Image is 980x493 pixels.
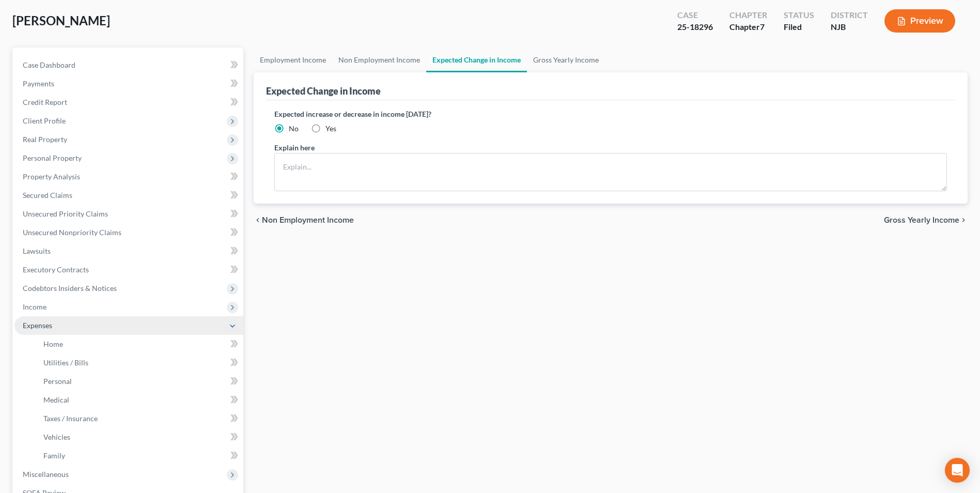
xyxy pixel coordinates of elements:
span: Real Property [23,135,67,144]
a: Credit Report [14,93,243,112]
a: Medical [35,391,243,409]
span: [PERSON_NAME] [12,13,110,28]
span: Codebtors Insiders & Notices [23,284,117,292]
div: Filed [784,21,814,33]
span: Unsecured Nonpriority Claims [23,228,121,237]
span: Utilities / Bills [43,358,88,367]
span: Unsecured Priority Claims [23,209,108,218]
span: Case Dashboard [23,60,75,69]
a: Unsecured Priority Claims [14,205,243,223]
span: Lawsuits [23,246,51,255]
div: 25-18296 [677,21,713,33]
span: Income [23,302,46,311]
div: Open Intercom Messenger [945,458,970,483]
span: Vehicles [43,433,70,441]
span: Payments [23,79,54,88]
span: No [289,124,299,133]
span: Home [43,340,63,348]
span: 7 [760,22,765,32]
span: Family [43,451,65,460]
div: Expected Change in Income [266,85,381,97]
a: Payments [14,74,243,93]
span: Client Profile [23,116,66,125]
a: Taxes / Insurance [35,409,243,428]
span: Gross Yearly Income [884,216,959,224]
a: Vehicles [35,428,243,446]
a: Expected Change in Income [426,48,527,72]
a: Utilities / Bills [35,353,243,372]
div: Case [677,9,713,21]
a: Family [35,446,243,465]
div: Chapter [729,21,767,33]
button: Gross Yearly Income chevron_right [884,216,968,224]
button: Preview [884,9,955,33]
div: District [831,9,868,21]
a: Executory Contracts [14,260,243,279]
span: Executory Contracts [23,265,89,274]
span: Yes [325,124,336,133]
label: Explain here [274,142,315,153]
span: Miscellaneous [23,470,69,479]
a: Personal [35,372,243,391]
span: Personal Property [23,153,82,162]
a: Gross Yearly Income [527,48,605,72]
a: Home [35,335,243,353]
span: Property Analysis [23,172,80,181]
a: Property Analysis [14,167,243,186]
span: Non Employment Income [262,216,354,224]
a: Secured Claims [14,186,243,205]
a: Lawsuits [14,242,243,260]
span: Taxes / Insurance [43,414,98,423]
i: chevron_right [959,216,968,224]
span: Credit Report [23,98,67,106]
label: Expected increase or decrease in income [DATE]? [274,109,947,119]
button: chevron_left Non Employment Income [254,216,354,224]
a: Employment Income [254,48,332,72]
a: Non Employment Income [332,48,426,72]
div: NJB [831,21,868,33]
span: Secured Claims [23,191,72,199]
a: Unsecured Nonpriority Claims [14,223,243,242]
span: Medical [43,395,69,404]
a: Case Dashboard [14,56,243,74]
div: Chapter [729,9,767,21]
i: chevron_left [254,216,262,224]
span: Expenses [23,321,52,330]
div: Status [784,9,814,21]
span: Personal [43,377,72,386]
